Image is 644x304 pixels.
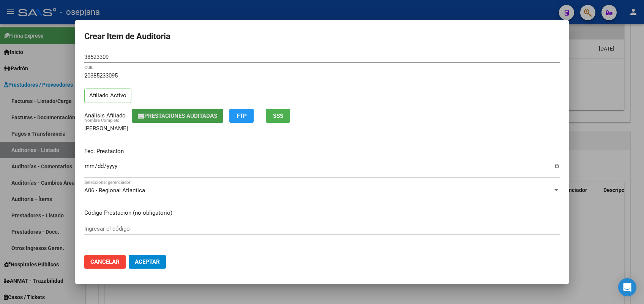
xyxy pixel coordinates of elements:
[135,258,160,265] span: Aceptar
[84,147,560,156] p: Fec. Prestación
[90,258,120,265] span: Cancelar
[84,89,131,103] p: Afiliado Activo
[84,111,126,120] div: Análisis Afiliado
[84,247,560,256] p: Precio
[84,29,560,44] h2: Crear Item de Auditoria
[229,109,254,123] button: FTP
[132,109,223,123] button: Prestaciones Auditadas
[144,112,217,119] span: Prestaciones Auditadas
[84,255,126,269] button: Cancelar
[273,112,283,119] span: SSS
[237,112,247,119] span: FTP
[84,209,560,217] p: Código Prestación (no obligatorio)
[618,278,636,296] div: Open Intercom Messenger
[84,187,145,194] span: A06 - Regional Atlantica
[129,255,166,269] button: Aceptar
[266,109,290,123] button: SSS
